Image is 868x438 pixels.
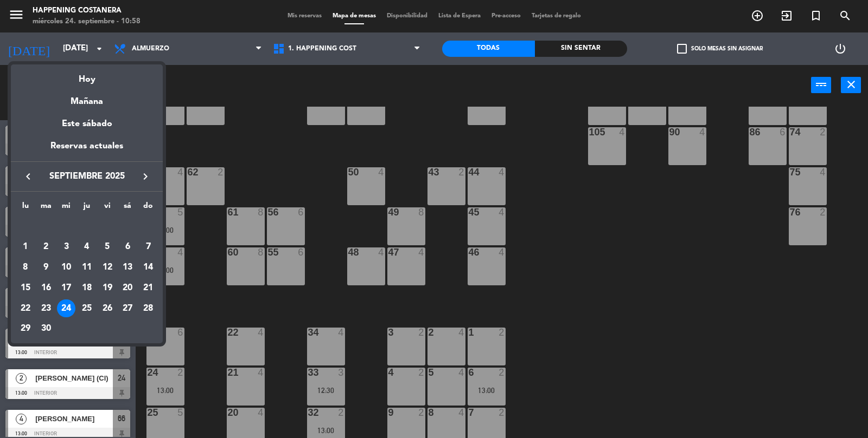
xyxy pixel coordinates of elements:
[16,238,35,257] div: 1
[78,279,96,297] div: 18
[37,299,55,318] div: 23
[56,298,76,319] td: 24 de septiembre de 2025
[11,87,163,109] div: Mañana
[15,200,36,217] th: lunes
[138,278,158,298] td: 21 de septiembre de 2025
[36,278,56,298] td: 16 de septiembre de 2025
[78,238,96,257] div: 4
[97,257,118,278] td: 12 de septiembre de 2025
[118,278,138,298] td: 20 de septiembre de 2025
[56,257,76,278] td: 10 de septiembre de 2025
[16,279,35,297] div: 15
[76,298,97,319] td: 25 de septiembre de 2025
[36,237,56,258] td: 2 de septiembre de 2025
[98,258,117,277] div: 12
[16,299,35,318] div: 22
[118,200,138,217] th: sábado
[97,200,118,217] th: viernes
[11,109,163,139] div: Este sábado
[76,257,97,278] td: 11 de septiembre de 2025
[15,298,36,319] td: 22 de septiembre de 2025
[118,298,138,319] td: 27 de septiembre de 2025
[139,238,157,257] div: 7
[138,257,158,278] td: 14 de septiembre de 2025
[78,258,96,277] div: 11
[139,279,157,297] div: 21
[15,217,158,237] td: SEP.
[37,258,55,277] div: 9
[76,278,97,298] td: 18 de septiembre de 2025
[56,278,76,298] td: 17 de septiembre de 2025
[139,299,157,318] div: 28
[57,279,75,297] div: 17
[11,64,163,87] div: Hoy
[57,299,75,318] div: 24
[98,279,117,297] div: 19
[18,169,38,184] button: keyboard_arrow_left
[36,298,56,319] td: 23 de septiembre de 2025
[57,258,75,277] div: 10
[118,279,137,297] div: 20
[139,170,152,183] i: keyboard_arrow_right
[118,237,138,258] td: 6 de septiembre de 2025
[118,299,137,318] div: 27
[36,257,56,278] td: 9 de septiembre de 2025
[98,238,117,257] div: 5
[98,299,117,318] div: 26
[138,237,158,258] td: 7 de septiembre de 2025
[56,200,76,217] th: miércoles
[118,257,138,278] td: 13 de septiembre de 2025
[118,238,137,257] div: 6
[37,279,55,297] div: 16
[97,298,118,319] td: 26 de septiembre de 2025
[57,238,75,257] div: 3
[118,258,137,277] div: 13
[56,237,76,258] td: 3 de septiembre de 2025
[138,200,158,217] th: domingo
[15,318,36,339] td: 29 de septiembre de 2025
[76,237,97,258] td: 4 de septiembre de 2025
[97,278,118,298] td: 19 de septiembre de 2025
[37,238,55,257] div: 2
[22,170,35,183] i: keyboard_arrow_left
[78,299,96,318] div: 25
[38,169,136,184] span: septiembre 2025
[36,318,56,339] td: 30 de septiembre de 2025
[37,319,55,338] div: 30
[139,258,157,277] div: 14
[11,139,163,161] div: Reservas actuales
[76,200,97,217] th: jueves
[138,298,158,319] td: 28 de septiembre de 2025
[15,237,36,258] td: 1 de septiembre de 2025
[36,200,56,217] th: martes
[15,278,36,298] td: 15 de septiembre de 2025
[15,257,36,278] td: 8 de septiembre de 2025
[16,319,35,338] div: 29
[16,258,35,277] div: 8
[97,237,118,258] td: 5 de septiembre de 2025
[136,169,155,184] button: keyboard_arrow_right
